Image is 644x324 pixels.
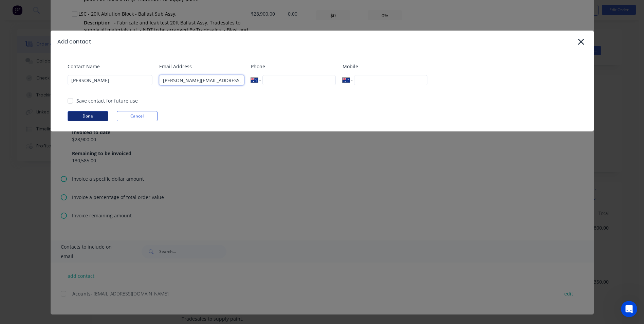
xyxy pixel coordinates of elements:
button: Done [68,111,108,121]
label: Phone [251,63,336,70]
button: Cancel [117,111,158,121]
iframe: Intercom live chat [621,301,637,317]
label: Contact Name [68,63,152,70]
label: Email Address [159,63,244,70]
label: Mobile [343,63,427,70]
div: Save contact for future use [76,97,138,104]
div: Add contact [57,38,91,46]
